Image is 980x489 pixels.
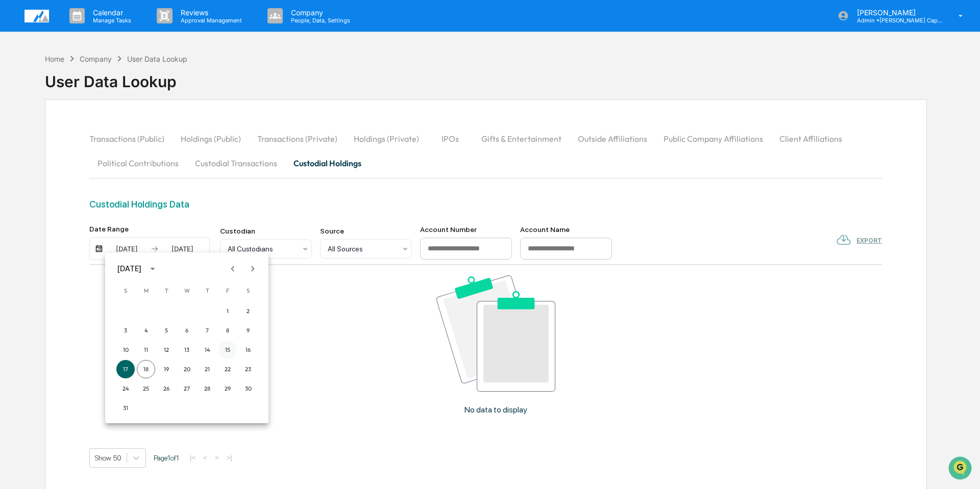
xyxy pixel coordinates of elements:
input: Clear [27,46,168,57]
button: 19 [157,360,176,378]
span: Pylon [102,173,124,181]
div: We're available if you need us! [35,88,129,96]
button: 3 [116,321,135,340]
button: 25 [137,379,155,398]
span: Tuesday [157,280,176,301]
a: Powered byPylon [72,172,124,181]
button: 13 [178,341,196,359]
div: 🗄️ [74,130,82,138]
button: 15 [218,341,237,359]
a: 🗄️Attestations [70,124,131,143]
span: Saturday [239,280,257,301]
button: 7 [198,321,216,340]
button: 2 [239,302,257,320]
a: 🔎Data Lookup [6,144,68,162]
button: 29 [218,379,237,398]
button: calendar view is open, switch to year view [144,261,161,277]
img: 1746055101610-c473b297-6a78-478c-a979-82029cc54cd1 [10,78,29,96]
div: Start new chat [35,78,167,88]
div: [DATE] [117,263,141,274]
button: 23 [239,360,257,378]
span: Attestations [84,128,127,139]
button: 24 [116,379,135,398]
button: 4 [137,321,155,340]
p: How can we help? [10,21,186,38]
button: 12 [157,341,176,359]
div: 🖐️ [10,130,18,138]
span: Thursday [198,280,216,301]
button: 27 [178,379,196,398]
button: 16 [239,341,257,359]
button: 30 [239,379,257,398]
button: 8 [218,321,237,340]
button: Previous month [223,259,242,278]
iframe: Open customer support [947,455,975,483]
button: 28 [198,379,216,398]
button: 17 [116,360,135,378]
button: 18 [137,360,155,378]
span: Preclearance [20,128,66,139]
button: 9 [239,321,257,340]
span: Wednesday [178,280,196,301]
button: 20 [178,360,196,378]
span: Friday [218,280,237,301]
button: 6 [178,321,196,340]
button: 14 [198,341,216,359]
button: Next month [243,259,262,278]
button: 31 [116,399,135,417]
button: 1 [218,302,237,320]
button: Start new chat [174,81,186,93]
span: Sunday [116,280,135,301]
div: 🔎 [10,149,18,157]
span: Monday [137,280,155,301]
a: 🖐️Preclearance [6,124,70,143]
span: Data Lookup [20,148,64,158]
button: 22 [218,360,237,378]
button: 10 [116,341,135,359]
button: 21 [198,360,216,378]
button: 11 [137,341,155,359]
button: 26 [157,379,176,398]
button: 5 [157,321,176,340]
